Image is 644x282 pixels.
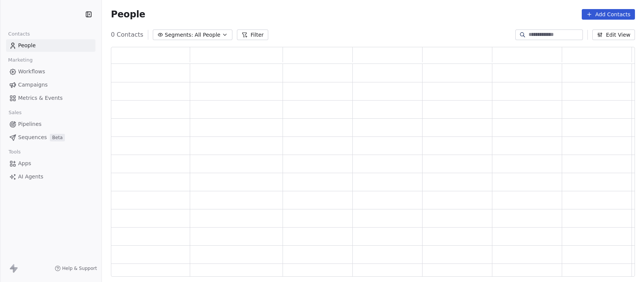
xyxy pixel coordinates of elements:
[18,42,36,50] span: People
[6,157,95,170] a: Apps
[18,160,31,167] span: Apps
[62,265,97,271] span: Help & Support
[6,39,95,52] a: People
[18,133,47,141] span: Sequences
[237,29,268,40] button: Filter
[18,173,43,181] span: AI Agents
[55,265,97,271] a: Help & Support
[6,170,95,183] a: AI Agents
[165,31,193,39] span: Segments:
[5,28,33,40] span: Contacts
[5,54,36,66] span: Marketing
[6,118,95,130] a: Pipelines
[111,30,143,39] span: 0 Contacts
[582,9,635,20] button: Add Contacts
[195,31,220,39] span: All People
[6,131,95,144] a: SequencesBeta
[18,120,41,128] span: Pipelines
[6,79,95,91] a: Campaigns
[18,94,63,102] span: Metrics & Events
[18,81,48,89] span: Campaigns
[5,107,25,118] span: Sales
[5,146,24,158] span: Tools
[111,9,145,20] span: People
[592,29,635,40] button: Edit View
[50,134,65,141] span: Beta
[6,92,95,104] a: Metrics & Events
[18,68,45,76] span: Workflows
[6,65,95,78] a: Workflows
